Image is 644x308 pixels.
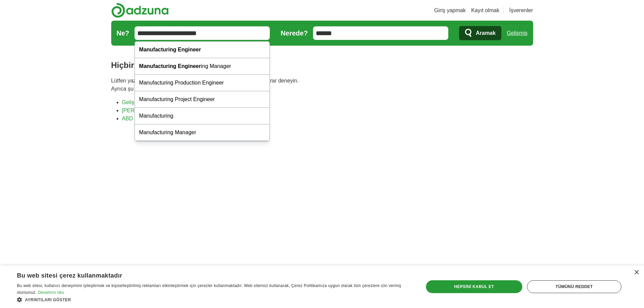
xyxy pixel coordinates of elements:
font: × [634,267,640,278]
a: Daha fazlasını okuyun, yeni bir pencere açılır [38,290,64,295]
a: Kayıt olmak [471,6,500,15]
a: [PERSON_NAME] dönün ve tekrar başlayın [122,108,227,113]
font: Hiçbir sonuç bulunamadı [111,61,208,70]
font: Aramak [476,30,496,36]
a: ABD genelindeki tüm canlı sonuçlara göz atın [122,116,231,121]
a: Gelişmiş [507,26,527,40]
div: Tümünü reddet [527,280,621,293]
font: Tümünü reddet [556,284,593,289]
div: Ayrıntıları göster [17,296,411,303]
font: Kayıt olmak [471,7,500,13]
a: Giriş yapmak [434,6,466,15]
font: Ayrıntıları göster [25,298,71,302]
font: Ne? [117,29,129,37]
font: Giriş yapmak [434,7,466,13]
a: İşverenler [509,6,533,15]
font: Gelişmiş [507,30,527,36]
font: İşverenler [509,7,533,13]
font: Bu web sitesi çerez kullanmaktadır [17,272,122,279]
button: Aramak [459,26,501,40]
font: Devamını oku [38,290,64,295]
img: Adzuna logosu [111,3,169,18]
font: Nerede? [281,29,308,37]
font: Ayrıca şu bağlantılardan birini de deneyebilirsiniz: [111,86,230,92]
a: Gelişmiş arama [122,99,160,105]
font: Bu web sitesi, kullanıcı deneyimini iyileştirmek ve kişiselleştirilmiş reklamları etkinleştirmek ... [17,283,401,295]
font: Lütfen yazımınızı kontrol edin veya başka bir arama terimi girip tekrar deneyin. [111,78,299,84]
div: Hepsini kabul et [426,280,522,293]
font: Hepsini kabul et [454,284,494,289]
div: Kapalı [634,270,639,275]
